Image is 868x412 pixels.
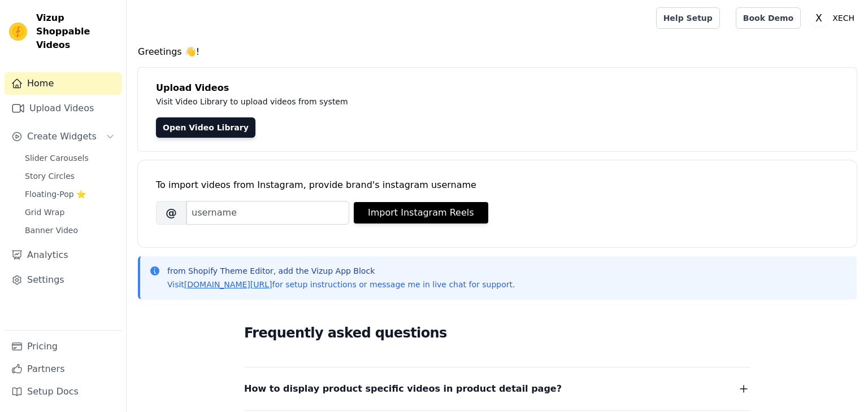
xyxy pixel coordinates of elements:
[828,8,859,28] p: XECH
[156,95,662,108] p: Visit Video Library to upload videos from system
[156,117,255,138] a: Open Video Library
[18,222,121,238] a: Banner Video
[5,380,121,403] a: Setup Docs
[25,152,89,164] span: Slider Carousels
[18,168,121,184] a: Story Circles
[25,170,75,182] span: Story Circles
[815,12,822,24] text: X
[5,125,121,148] button: Create Widgets
[156,178,839,192] div: To import videos from Instagram, provide brand's instagram username
[244,322,750,344] h2: Frequently asked questions
[186,201,349,225] input: username
[656,7,720,29] a: Help Setup
[810,8,859,28] button: X XECH
[354,202,488,223] button: Import Instagram Reels
[244,381,750,397] button: How to display product specific videos in product detail page?
[25,225,78,236] span: Banner Video
[5,72,121,95] a: Home
[18,186,121,202] a: Floating-Pop ⭐
[5,335,121,358] a: Pricing
[27,130,97,143] span: Create Widgets
[5,269,121,291] a: Settings
[5,244,121,266] a: Analytics
[25,189,86,200] span: Floating-Pop ⭐
[25,207,64,218] span: Grid Wrap
[156,201,186,225] span: @
[167,279,515,290] p: Visit for setup instructions or message me in live chat for support.
[138,45,857,59] h4: Greetings 👋!
[36,11,117,52] span: Vizup Shoppable Videos
[5,358,121,380] a: Partners
[156,81,839,95] h4: Upload Videos
[18,150,121,166] a: Slider Carousels
[167,265,515,277] p: from Shopify Theme Editor, add the Vizup App Block
[184,280,272,289] a: [DOMAIN_NAME][URL]
[18,204,121,220] a: Grid Wrap
[244,381,562,397] span: How to display product specific videos in product detail page?
[736,7,801,29] a: Book Demo
[9,23,27,41] img: Vizup
[5,97,121,120] a: Upload Videos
